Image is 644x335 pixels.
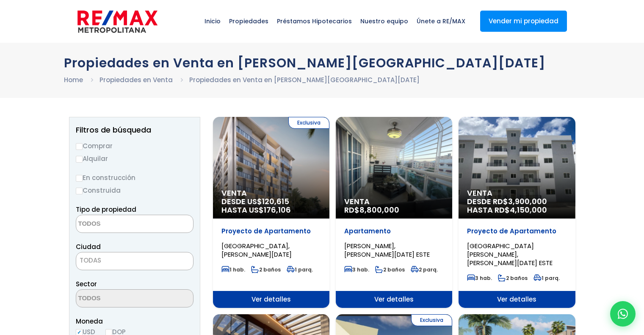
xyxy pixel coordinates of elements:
span: 2 baños [251,266,281,273]
span: 176,106 [264,205,291,215]
span: 2 parq. [411,266,438,273]
span: Ver detalles [336,291,452,308]
span: DESDE RD$ [467,197,567,214]
span: Venta [467,189,567,197]
span: Ciudad [76,242,101,251]
span: TODAS [80,256,101,265]
label: Comprar [76,141,193,151]
p: Proyecto de Apartamento [467,227,567,235]
label: Alquilar [76,153,193,164]
span: Venta [344,197,444,206]
span: Venta [221,189,321,197]
span: HASTA RD$ [467,206,567,214]
input: Construida [76,188,83,194]
a: Exclusiva Venta DESDE US$120,615 HASTA US$176,106 Proyecto de Apartamento [GEOGRAPHIC_DATA], [PER... [213,117,329,308]
span: 1 parq. [287,266,313,273]
input: Comprar [76,143,83,150]
span: 3,900,000 [508,196,547,207]
span: [GEOGRAPHIC_DATA], [PERSON_NAME][DATE] [221,241,292,259]
span: TODAS [76,255,193,266]
span: Tipo de propiedad [76,205,136,214]
span: [GEOGRAPHIC_DATA][PERSON_NAME], [PERSON_NAME][DATE] ESTE [467,241,553,267]
span: 2 baños [498,274,528,282]
span: 3 hab. [467,274,492,282]
textarea: Search [76,215,158,233]
p: Proyecto de Apartamento [221,227,321,235]
span: Sector [76,280,97,288]
h2: Filtros de búsqueda [76,126,193,134]
input: Alquilar [76,156,83,163]
span: DESDE US$ [221,197,321,214]
span: 1 hab. [221,266,245,273]
span: Moneda [76,316,193,327]
a: Propiedades en Venta [100,75,173,84]
span: Ver detalles [213,291,329,308]
label: Construida [76,185,193,196]
a: Home [64,75,83,84]
textarea: Search [76,290,158,308]
span: Exclusiva [288,117,329,129]
span: TODAS [76,252,193,270]
h1: Propiedades en Venta en [PERSON_NAME][GEOGRAPHIC_DATA][DATE] [64,55,580,70]
a: Venta DESDE RD$3,900,000 HASTA RD$4,150,000 Proyecto de Apartamento [GEOGRAPHIC_DATA][PERSON_NAME... [459,117,575,308]
span: RD$ [344,205,399,215]
span: [PERSON_NAME], [PERSON_NAME][DATE] ESTE [344,241,430,259]
span: 2 baños [375,266,405,273]
li: Propiedades en Venta en [PERSON_NAME][GEOGRAPHIC_DATA][DATE] [189,75,420,85]
a: Venta RD$8,800,000 Apartamento [PERSON_NAME], [PERSON_NAME][DATE] ESTE 3 hab. 2 baños 2 parq. Ver... [336,117,452,308]
span: Exclusiva [411,314,452,326]
img: remax-metropolitana-logo [77,9,158,34]
span: Únete a RE/MAX [412,8,470,34]
span: 4,150,000 [510,205,547,215]
span: 1 parq. [533,274,560,282]
span: Ver detalles [459,291,575,308]
span: Inicio [200,8,225,34]
span: Propiedades [225,8,273,34]
span: Nuestro equipo [356,8,412,34]
span: Préstamos Hipotecarios [273,8,356,34]
label: En construcción [76,172,193,183]
span: HASTA US$ [221,206,321,214]
span: 8,800,000 [359,205,399,215]
span: 120,615 [262,196,289,207]
p: Apartamento [344,227,444,235]
a: Vender mi propiedad [480,11,567,32]
span: 3 hab. [344,266,369,273]
input: En construcción [76,175,83,182]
